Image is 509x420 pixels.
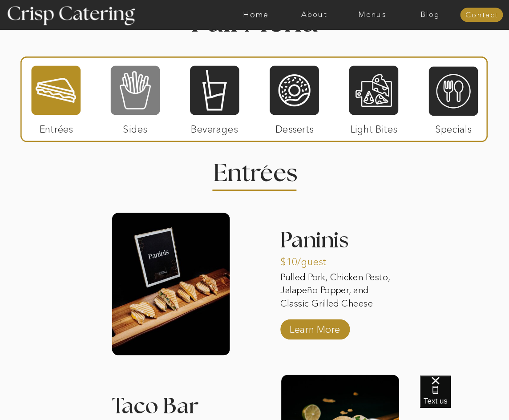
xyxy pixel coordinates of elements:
[137,8,372,33] h1: Full Menu
[267,115,323,140] p: Desserts
[285,11,343,19] a: About
[112,396,230,406] h3: Taco Bar
[343,11,401,19] a: Menus
[213,162,296,178] h2: Entrees
[227,11,285,19] a: Home
[287,315,343,339] a: Learn More
[28,115,85,140] p: Entrées
[425,115,481,140] p: Specials
[186,115,243,140] p: Beverages
[280,230,398,257] h3: Paninis
[346,115,402,140] p: Light Bites
[420,376,509,420] iframe: podium webchat widget bubble
[280,271,398,312] p: Pulled Pork, Chicken Pesto, Jalapeño Popper, and Classic Grilled Cheese
[107,115,163,140] p: Sides
[280,247,337,271] p: $10/guest
[401,11,460,19] a: Blog
[460,11,503,20] a: Contact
